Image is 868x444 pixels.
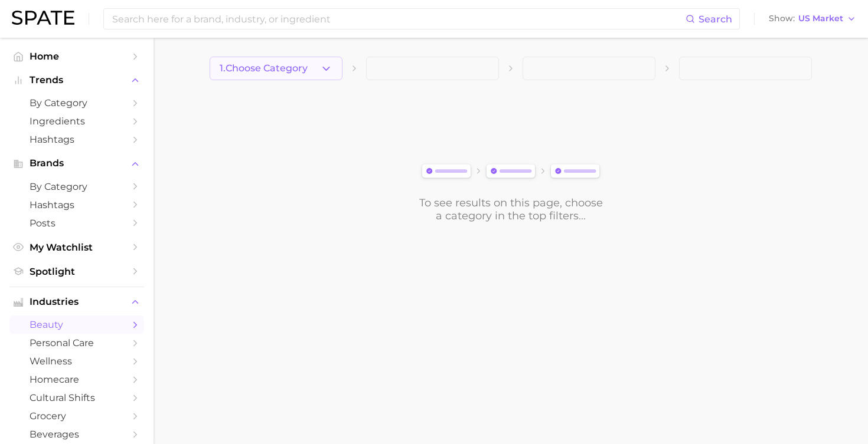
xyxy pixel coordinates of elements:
[418,196,603,222] div: To see results on this page, choose a category in the top filters...
[9,334,144,352] a: personal care
[30,266,124,277] span: Spotlight
[9,425,144,443] a: beverages
[30,97,124,108] span: by Category
[30,218,124,229] span: Posts
[9,112,144,130] a: Ingredients
[30,116,124,127] span: Ingredients
[30,392,124,403] span: cultural shifts
[220,63,308,74] span: 1. Choose Category
[9,154,144,172] button: Brands
[30,319,124,330] span: beauty
[30,199,124,211] span: Hashtags
[30,134,124,145] span: Hashtags
[111,9,686,29] input: Search here for a brand, industry, or ingredient
[9,214,144,232] a: Posts
[9,130,144,149] a: Hashtags
[12,11,74,25] img: SPATE
[9,71,144,89] button: Trends
[9,94,144,112] a: by Category
[9,238,144,256] a: My Watchlist
[210,57,342,80] button: 1.Choose Category
[30,356,124,367] span: wellness
[30,429,124,440] span: beverages
[30,181,124,192] span: by Category
[30,337,124,348] span: personal care
[30,158,124,169] span: Brands
[30,242,124,253] span: My Watchlist
[30,297,124,307] span: Industries
[30,75,124,85] span: Trends
[9,407,144,425] a: grocery
[30,374,124,385] span: homecare
[9,196,144,214] a: Hashtags
[9,177,144,196] a: by Category
[9,352,144,370] a: wellness
[769,15,795,22] span: Show
[9,262,144,281] a: Spotlight
[9,47,144,65] a: Home
[30,410,124,422] span: grocery
[418,162,603,182] img: svg%3e
[30,51,124,62] span: Home
[9,315,144,334] a: beauty
[766,11,859,27] button: ShowUS Market
[9,370,144,389] a: homecare
[798,15,843,22] span: US Market
[9,293,144,311] button: Industries
[699,14,732,25] span: Search
[9,389,144,407] a: cultural shifts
